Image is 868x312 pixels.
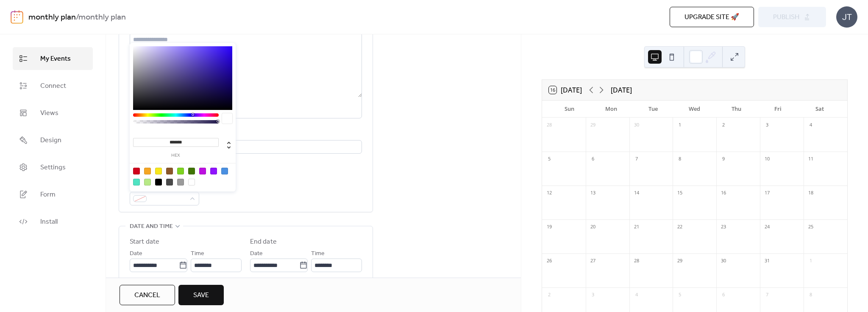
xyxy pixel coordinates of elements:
[144,179,151,186] div: #B8E986
[250,249,263,259] span: Date
[675,222,684,232] div: 22
[632,101,673,118] div: Tue
[545,121,554,130] div: 28
[193,290,209,301] span: Save
[799,101,840,118] div: Sat
[806,188,815,198] div: 18
[632,222,641,232] div: 21
[762,155,772,164] div: 10
[130,129,360,139] div: Location
[40,135,61,146] span: Design
[545,256,554,266] div: 26
[13,210,93,233] a: Install
[76,9,78,25] b: /
[762,121,772,130] div: 3
[549,101,590,118] div: Sun
[133,179,140,186] div: #50E3C2
[155,168,162,174] div: #F8E71C
[40,217,58,227] span: Install
[632,121,641,130] div: 30
[13,183,93,206] a: Form
[133,168,140,174] div: #D0021B
[762,222,772,232] div: 24
[757,101,798,118] div: Fri
[675,256,684,266] div: 29
[221,168,228,174] div: #4A90E2
[11,10,23,24] img: logo
[719,188,728,198] div: 16
[632,290,641,300] div: 4
[632,188,641,198] div: 14
[719,155,728,164] div: 9
[675,290,684,300] div: 5
[719,222,728,232] div: 23
[311,249,325,259] span: Time
[166,168,173,174] div: #8B572A
[545,188,554,198] div: 12
[762,188,772,198] div: 17
[13,101,93,124] a: Views
[588,121,598,130] div: 29
[166,179,173,186] div: #4A4A4A
[130,237,159,247] div: Start date
[40,190,56,200] span: Form
[78,9,126,25] b: monthly plan
[210,168,217,174] div: #9013FE
[806,155,815,164] div: 11
[670,7,754,27] button: Upgrade site 🚀
[13,156,93,179] a: Settings
[719,121,728,130] div: 2
[762,256,772,266] div: 31
[836,6,857,28] div: JT
[40,81,66,91] span: Connect
[134,290,160,301] span: Cancel
[545,290,554,300] div: 2
[191,249,204,259] span: Time
[13,47,93,70] a: My Events
[177,168,184,174] div: #7ED321
[545,155,554,164] div: 5
[40,163,66,173] span: Settings
[545,222,554,232] div: 19
[684,12,739,22] span: Upgrade site 🚀
[675,155,684,164] div: 8
[13,129,93,152] a: Design
[188,179,195,186] div: #FFFFFF
[588,222,598,232] div: 20
[250,237,277,247] div: End date
[588,188,598,198] div: 13
[130,249,142,259] span: Date
[806,290,815,300] div: 8
[546,84,585,96] button: 16[DATE]
[13,74,93,97] a: Connect
[588,155,598,164] div: 6
[674,101,715,118] div: Wed
[632,256,641,266] div: 28
[806,121,815,130] div: 4
[632,155,641,164] div: 7
[588,290,598,300] div: 3
[675,188,684,198] div: 15
[130,222,173,232] span: Date and time
[178,285,224,305] button: Save
[199,168,206,174] div: #BD10E0
[806,222,815,232] div: 25
[177,179,184,186] div: #9B9B9B
[611,85,632,95] div: [DATE]
[590,101,632,118] div: Mon
[719,256,728,266] div: 30
[28,9,76,25] a: monthly plan
[715,101,757,118] div: Thu
[120,285,175,305] button: Cancel
[188,168,195,174] div: #417505
[675,121,684,130] div: 1
[133,153,219,158] label: hex
[40,108,58,118] span: Views
[806,256,815,266] div: 1
[144,168,151,174] div: #F5A623
[588,256,598,266] div: 27
[719,290,728,300] div: 6
[762,290,772,300] div: 7
[155,179,162,186] div: #000000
